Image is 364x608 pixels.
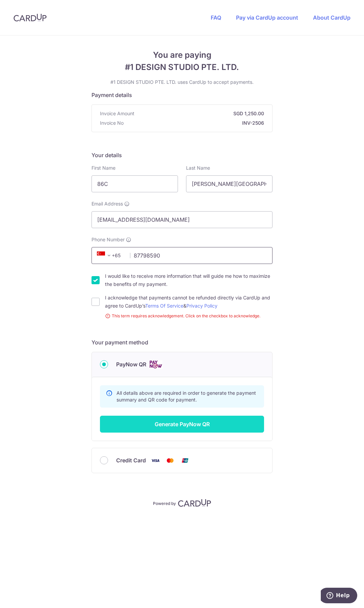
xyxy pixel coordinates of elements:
[95,251,125,260] span: +65
[92,79,272,86] p: #1 DESIGN STUDIO PTE. LTD. uses CardUp to accept payments.
[186,165,210,171] label: Last Name
[145,303,183,309] a: Terms Of Service
[211,14,221,21] a: FAQ
[92,165,115,171] label: First Name
[321,588,357,605] iframe: Opens a widget where you can find more information
[92,49,272,61] span: You are paying
[178,499,211,507] img: CardUp
[116,360,146,368] span: PayNow QR
[100,360,264,369] div: PayNow QR Cards logo
[97,251,113,260] span: +65
[92,200,123,207] span: Email Address
[100,456,264,465] div: Credit Card Visa Mastercard Union Pay
[126,120,264,126] strong: INV-2506
[92,236,125,243] span: Phone Number
[236,14,298,21] a: Pay via CardUp account
[116,390,256,403] span: All details above are required in order to generate the payment summary and QR code for payment.
[116,456,146,464] span: Credit Card
[100,120,124,126] span: Invoice No
[105,294,272,310] label: I acknowledge that payments cannot be refunded directly via CardUp and agree to CardUp’s &
[186,303,217,309] a: Privacy Policy
[137,110,264,117] strong: SGD 1,250.00
[178,456,192,465] img: Union Pay
[92,151,272,159] h5: Your details
[153,500,176,506] p: Powered by
[92,61,272,73] span: #1 DESIGN STUDIO PTE. LTD.
[313,14,350,21] a: About CardUp
[100,416,264,433] button: Generate PayNow QR
[92,338,272,346] h5: Your payment method
[100,110,134,117] span: Invoice Amount
[105,272,272,288] label: I would like to receive more information that will guide me how to maximize the benefits of my pa...
[163,456,177,465] img: Mastercard
[149,360,162,369] img: Cards logo
[14,14,47,22] img: CardUp
[92,211,272,228] input: Email address
[186,175,272,192] input: Last name
[105,313,272,319] small: This term requires acknowledgement. Click on the checkbox to acknowledge.
[92,91,272,99] h5: Payment details
[149,456,162,465] img: Visa
[92,175,178,192] input: First name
